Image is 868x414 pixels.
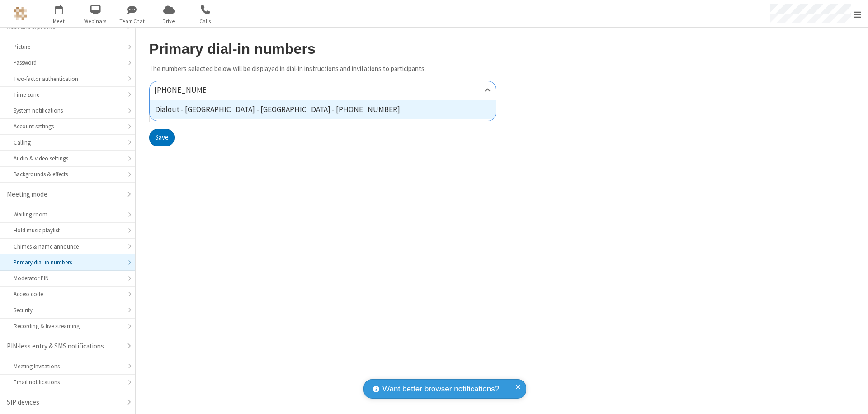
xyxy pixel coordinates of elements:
span: Team Chat [115,17,149,25]
div: Email notifications [14,378,122,386]
div: PIN-less entry & SMS notifications [7,341,122,352]
div: Waiting room [14,210,122,219]
span: Dialout - [GEOGRAPHIC_DATA] - [GEOGRAPHIC_DATA] - [PHONE_NUMBER] [155,104,400,114]
div: Access code [14,290,122,298]
div: Recording & live streaming [14,322,122,330]
div: Moderator PIN [14,274,122,282]
p: The numbers selected below will be displayed in dial-in instructions and invitations to participa... [149,64,496,74]
div: System notifications [14,106,122,115]
div: Time zone [14,90,122,99]
span: Webinars [79,17,113,25]
span: Want better browser notifications? [382,383,499,395]
div: Chimes & name announce [14,242,122,251]
div: Security [14,306,122,315]
div: Primary dial-in numbers [14,258,122,267]
div: Meeting Invitations [14,362,122,371]
span: Calls [189,17,222,25]
span: Drive [152,17,186,25]
div: SIP devices [7,397,122,408]
div: Meeting mode [7,189,122,200]
span: Meet [42,17,76,25]
div: Password [14,58,122,67]
div: Audio & video settings [14,154,122,163]
div: Picture [14,42,122,51]
div: Calling [14,138,122,147]
button: Save [149,129,175,147]
img: QA Selenium DO NOT DELETE OR CHANGE [14,7,27,20]
div: Hold music playlist [14,226,122,235]
div: Account settings [14,122,122,131]
h2: Primary dial-in numbers [149,41,496,57]
div: Backgrounds & effects [14,170,122,179]
div: Two-factor authentication [14,75,122,83]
